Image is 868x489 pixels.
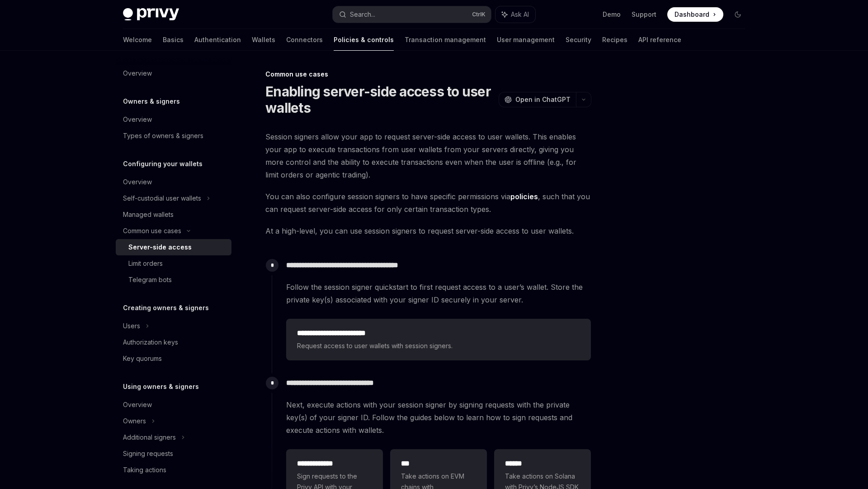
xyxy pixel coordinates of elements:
[265,70,591,79] div: Common use cases
[128,274,172,285] div: Telegram bots
[123,465,166,475] div: Taking actions
[265,190,591,216] span: You can also configure session signers to have specific permissions via , such that you can reque...
[123,130,203,141] div: Types of owners & signers
[297,340,580,351] span: Request access to user wallets with session signers.
[123,353,162,364] div: Key quorums
[116,272,231,288] a: Telegram bots
[499,92,576,107] button: Open in ChatGPT
[123,177,152,187] div: Overview
[123,448,173,459] div: Signing requests
[116,128,231,144] a: Types of owners & signers
[265,130,591,181] span: Session signers allow your app to request server-side access to user wallets. This enables your a...
[123,193,201,204] div: Self-custodial user wallets
[116,462,231,478] a: Taking actions
[123,68,152,79] div: Overview
[638,29,681,51] a: API reference
[566,29,591,51] a: Security
[632,10,656,19] a: Support
[116,206,231,223] a: Managed wallets
[128,242,192,253] div: Server-side access
[116,174,231,190] a: Overview
[116,397,231,413] a: Overview
[116,111,231,128] a: Overview
[128,258,163,269] div: Limit orders
[123,209,174,220] div: Managed wallets
[511,10,529,19] span: Ask AI
[286,281,591,306] span: Follow the session signer quickstart to first request access to a user’s wallet. Store the privat...
[123,337,178,348] div: Authorization keys
[350,9,375,20] div: Search...
[123,158,203,169] h5: Configuring your wallets
[495,6,535,23] button: Ask AI
[286,29,323,51] a: Connectors
[497,29,555,51] a: User management
[163,29,184,51] a: Basics
[123,416,146,427] div: Owners
[116,334,231,350] a: Authorization keys
[116,65,231,81] a: Overview
[194,29,241,51] a: Authentication
[286,398,591,436] span: Next, execute actions with your session signer by signing requests with the private key(s) of you...
[116,446,231,462] a: Signing requests
[116,255,231,272] a: Limit orders
[265,225,591,237] span: At a high-level, you can use session signers to request server-side access to user wallets.
[510,192,538,201] a: policies
[123,29,152,51] a: Welcome
[334,29,394,51] a: Policies & controls
[333,6,491,23] button: Search...CtrlK
[675,10,709,19] span: Dashboard
[123,399,152,410] div: Overview
[252,29,275,51] a: Wallets
[116,350,231,367] a: Key quorums
[123,96,180,107] h5: Owners & signers
[123,8,179,21] img: dark logo
[123,432,176,443] div: Additional signers
[123,114,152,125] div: Overview
[123,225,181,236] div: Common use cases
[123,381,199,392] h5: Using owners & signers
[123,321,140,331] div: Users
[123,302,209,313] h5: Creating owners & signers
[116,239,231,255] a: Server-side access
[515,95,571,104] span: Open in ChatGPT
[405,29,486,51] a: Transaction management
[603,10,621,19] a: Demo
[602,29,627,51] a: Recipes
[265,83,495,116] h1: Enabling server-side access to user wallets
[667,7,723,22] a: Dashboard
[472,11,486,18] span: Ctrl K
[731,7,745,22] button: Toggle dark mode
